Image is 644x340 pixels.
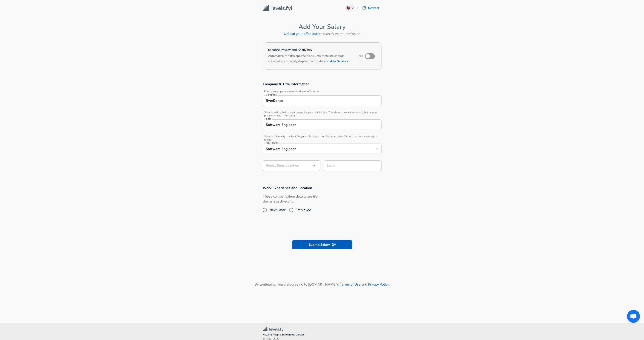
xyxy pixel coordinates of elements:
[266,142,278,144] label: Job Family
[284,31,321,36] a: Upload your offer letter
[263,111,381,117] span: Select the title that closest resembles your official title. This should be similar to the title ...
[368,282,389,287] a: Privacy Policy
[265,145,373,152] input: Software Engineer
[263,333,381,337] span: Helping People Build Better Careers
[340,282,361,287] a: Terms of Use
[263,194,320,204] label: These compensation details are from the perspective of a:
[268,54,353,64] h6: Automatically hides specific fields until there are enough submissions to safely display the full...
[263,185,381,190] h3: Work Experience and Location
[269,207,286,213] span: New Offer
[266,117,271,120] label: Title
[265,121,380,128] input: Software Engineer
[263,82,381,87] h3: Company & Title Information
[263,5,292,11] img: Levels.fyi
[374,146,380,152] button: Open
[326,162,380,169] input: L3
[263,23,381,31] h4: Add Your Salary
[329,58,349,64] button: More Details
[345,4,355,12] button: English (US)
[296,207,311,213] span: Employee
[268,48,353,52] h4: Enhance Privacy and Anonymity
[263,31,381,37] h6: to verify your submission
[359,54,363,58] span: No
[263,327,284,332] img: Levels.fyi Community
[347,6,350,10] img: English (US)
[292,240,352,249] button: Submit Salary
[360,3,381,12] button: Restart
[263,90,381,93] span: Enter the company you received your offer from
[627,310,640,323] div: Open chat
[266,93,277,96] label: Company
[263,135,381,141] span: Select a job family that best fits your role. If you can't find one, select 'Other' to enter a cu...
[265,97,380,104] input: Google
